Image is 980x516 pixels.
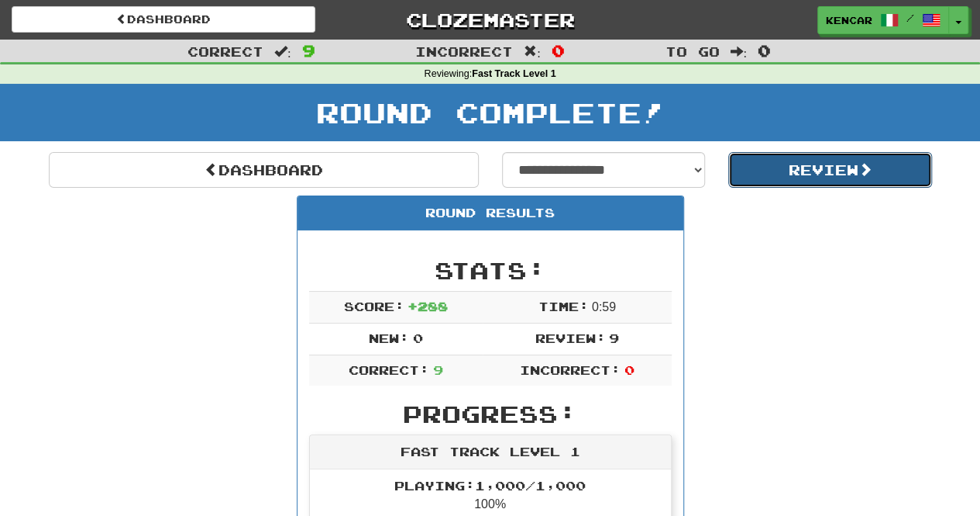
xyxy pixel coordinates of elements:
[624,362,634,377] span: 0
[472,68,556,79] strong: Fast Track Level 1
[412,331,422,345] span: 0
[432,362,442,377] span: 9
[369,331,409,345] span: New:
[538,299,588,313] span: Time:
[520,362,621,377] span: Incorrect:
[524,45,541,58] span: :
[343,299,404,313] span: Score:
[394,478,586,493] span: Playing: 1,000 / 1,000
[309,258,672,283] h2: Stats:
[349,362,429,377] span: Correct:
[12,6,315,33] a: Dashboard
[187,43,263,59] span: Correct
[309,401,672,427] h2: Progress:
[592,300,616,313] span: 0 : 59
[906,12,914,23] span: /
[415,43,513,59] span: Incorrect
[817,6,949,34] a: KenCar /
[297,196,683,230] div: Round Results
[302,41,315,60] span: 9
[826,13,872,27] span: KenCar
[339,6,642,33] a: Clozemaster
[535,331,605,345] span: Review:
[49,152,479,188] a: Dashboard
[407,299,448,313] span: + 288
[728,152,932,188] button: Review
[552,41,565,60] span: 0
[758,41,771,60] span: 0
[310,435,671,469] div: Fast Track Level 1
[609,331,619,345] span: 9
[274,45,291,58] span: :
[5,97,975,128] h1: Round Complete!
[730,45,747,58] span: :
[665,43,719,59] span: To go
